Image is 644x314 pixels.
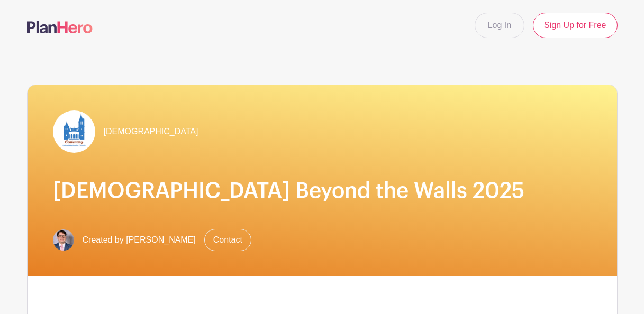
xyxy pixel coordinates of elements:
[27,21,93,33] img: logo-507f7623f17ff9eddc593b1ce0a138ce2505c220e1c5a4e2b4648c50719b7d32.svg
[104,125,198,138] span: [DEMOGRAPHIC_DATA]
[53,110,95,153] img: CUMC%20DRAFT%20LOGO.png
[83,234,196,246] span: Created by [PERSON_NAME]
[53,229,74,251] img: T.%20Moore%20Headshot%202024.jpg
[475,13,524,38] a: Log In
[53,178,592,204] h1: [DEMOGRAPHIC_DATA] Beyond the Walls 2025
[533,13,617,38] a: Sign Up for Free
[204,229,251,251] a: Contact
